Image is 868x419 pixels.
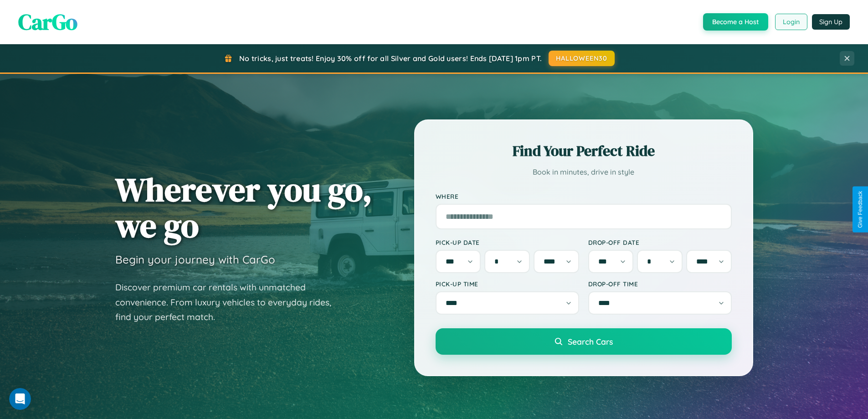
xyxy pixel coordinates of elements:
[9,388,31,410] iframe: Intercom live chat
[436,166,732,179] p: Book in minutes, drive in style
[115,253,275,266] h3: Begin your journey with CarGo
[549,51,615,66] button: HALLOWEEN30
[568,336,613,347] span: Search Cars
[436,141,732,161] h2: Find Your Perfect Ride
[115,171,372,243] h1: Wherever you go, we go
[239,54,542,63] span: No tricks, just treats! Enjoy 30% off for all Silver and Gold users! Ends [DATE] 1pm PT.
[812,14,850,30] button: Sign Up
[115,280,343,325] p: Discover premium car rentals with unmatched convenience. From luxury vehicles to everyday rides, ...
[436,328,732,355] button: Search Cars
[775,14,807,30] button: Login
[436,280,579,288] label: Pick-up Time
[588,280,732,288] label: Drop-off Time
[436,238,579,246] label: Pick-up Date
[18,7,77,37] span: CarGo
[857,191,863,228] div: Give Feedback
[588,238,732,246] label: Drop-off Date
[703,13,768,31] button: Become a Host
[436,192,732,200] label: Where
